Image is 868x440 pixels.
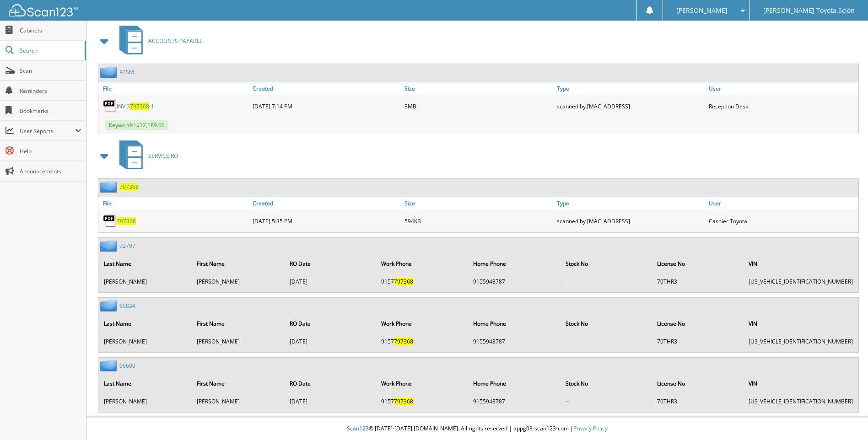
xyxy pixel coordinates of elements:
a: Created [250,82,402,95]
td: -- [561,394,652,409]
td: [US_VEHICLE_IDENTIFICATION_NUMBER] [744,274,857,289]
span: Search [20,47,80,54]
span: Cabinets [20,27,81,34]
th: RO Date [285,374,376,393]
img: scan123-logo-white.svg [9,4,78,16]
th: VIN [744,374,857,393]
div: scanned by [MAC_ADDRESS] [555,212,706,230]
td: 70THR3 [652,334,743,349]
a: ACCOUNTS PAYABLE [114,23,203,59]
td: 9155948787 [469,274,560,289]
th: Work Phone [377,374,468,393]
td: [US_VEHICLE_IDENTIFICATION_NUMBER] [744,394,857,409]
th: Home Phone [469,254,560,273]
td: 70THR3 [652,394,743,409]
td: 9155948787 [469,334,560,349]
img: PDF.png [103,214,117,228]
th: First Name [192,254,284,273]
img: folder2.png [100,181,119,193]
a: User [706,82,858,95]
a: File [98,82,250,95]
td: [PERSON_NAME] [192,334,284,349]
th: First Name [192,374,284,393]
a: Size [402,82,554,95]
th: License No [652,254,743,273]
a: INV 3797368-1 [117,102,154,110]
td: -- [561,274,652,289]
div: [DATE] 7:14 PM [250,97,402,115]
a: Privacy Policy [573,424,608,432]
a: Size [402,197,554,209]
th: License No [652,314,743,333]
a: 797368 [119,183,139,191]
td: 9157 [377,274,468,289]
a: File [98,197,250,209]
div: © [DATE]-[DATE] [DOMAIN_NAME]. All rights reserved | appg03-scan123-com | [86,418,868,440]
span: Bookmarks [20,107,81,115]
span: 797368 [394,397,413,405]
img: folder2.png [100,66,119,78]
td: [DATE] [285,394,376,409]
a: Type [555,197,706,209]
span: 797368 [130,102,149,110]
th: VIN [744,314,857,333]
th: Last Name [99,374,191,393]
iframe: Chat Widget [822,396,868,440]
td: 9157 [377,394,468,409]
img: folder2.png [100,300,119,311]
span: SERVICE RO [148,152,178,160]
span: Scan [20,67,81,75]
th: Work Phone [377,254,468,273]
a: Created [250,197,402,209]
th: License No [652,374,743,393]
td: [PERSON_NAME] [192,274,284,289]
td: [PERSON_NAME] [192,394,284,409]
a: KTSM [119,68,134,76]
span: 797368 [394,278,413,285]
span: Reminders [20,87,81,95]
th: Stock No [561,254,652,273]
span: 797368 [117,217,136,225]
img: PDF.png [103,99,117,113]
td: [DATE] [285,334,376,349]
th: Stock No [561,374,652,393]
div: Cashier Toyota [706,212,858,230]
td: 70THR3 [652,274,743,289]
img: folder2.png [100,240,119,252]
td: [DATE] [285,274,376,289]
td: [PERSON_NAME] [99,394,191,409]
div: [DATE] 5:35 PM [250,212,402,230]
span: Keywords: $12,189.00 [105,120,168,130]
th: VIN [744,254,857,273]
span: Help [20,147,81,155]
span: Scan123 [347,424,369,432]
img: folder2.png [100,360,119,371]
a: User [706,197,858,209]
th: Home Phone [469,314,560,333]
a: 96609 [119,362,135,370]
a: SERVICE RO [114,138,178,174]
td: [US_VEHICLE_IDENTIFICATION_NUMBER] [744,334,857,349]
div: scanned by [MAC_ADDRESS] [555,97,706,115]
th: RO Date [285,314,376,333]
th: Last Name [99,254,191,273]
span: ACCOUNTS PAYABLE [148,37,203,45]
td: 9155948787 [469,394,560,409]
a: 60834 [119,302,135,310]
td: [PERSON_NAME] [99,334,191,349]
span: [PERSON_NAME] Toyota Scion [763,8,855,13]
th: Home Phone [469,374,560,393]
span: 797368 [394,338,413,345]
a: Type [555,82,706,95]
td: 9157 [377,334,468,349]
td: [PERSON_NAME] [99,274,191,289]
th: Last Name [99,314,191,333]
div: 3MB [402,97,554,115]
th: First Name [192,314,284,333]
span: Announcements [20,167,81,175]
div: 594KB [402,212,554,230]
a: 72797 [119,242,135,250]
th: Work Phone [377,314,468,333]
